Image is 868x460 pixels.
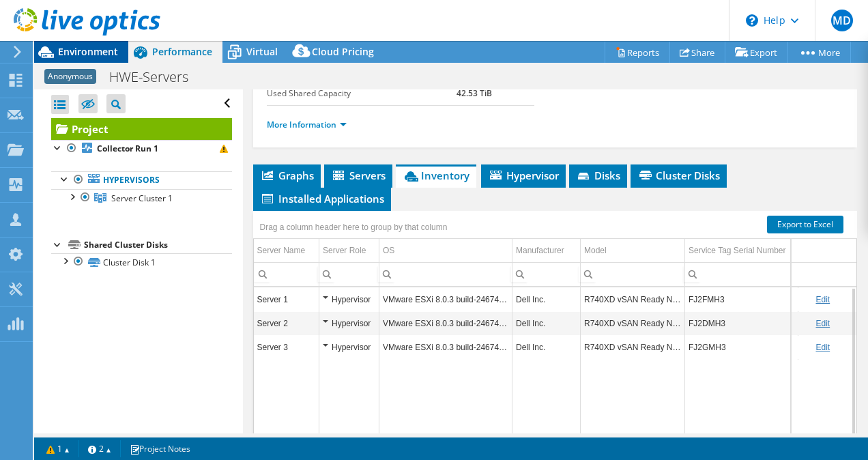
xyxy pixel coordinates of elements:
[403,169,469,182] span: Inventory
[323,291,375,308] div: Hypervisor
[605,42,670,63] a: Reports
[319,239,379,263] td: Server Role Column
[254,262,319,286] td: Column Server Name, Filter cell
[787,42,851,63] a: More
[84,237,232,253] div: Shared Cluster Disks
[323,242,366,259] div: Server Role
[512,262,581,286] td: Column Manufacturer, Filter cell
[51,189,232,207] a: Server Cluster 1
[512,239,581,263] td: Manufacturer Column
[254,287,319,311] td: Column Server Name, Value Server 1
[319,335,379,359] td: Column Server Role, Value Hypervisor
[379,311,512,335] td: Column OS, Value VMware ESXi 8.0.3 build-24674464
[58,45,118,58] span: Environment
[254,239,319,263] td: Server Name Column
[831,10,853,31] span: MD
[689,242,786,259] div: Service Tag Serial Number
[685,335,798,359] td: Column Service Tag Serial Number, Value FJ2GMH3
[103,70,209,85] h1: HWE-Servers
[815,343,830,352] a: Edit
[379,239,512,263] td: OS Column
[685,311,798,335] td: Column Service Tag Serial Number, Value FJ2DMH3
[685,287,798,311] td: Column Service Tag Serial Number, Value FJ2FMH3
[260,169,314,182] span: Graphs
[319,262,379,286] td: Column Server Role, Filter cell
[323,315,375,332] div: Hypervisor
[97,143,158,154] b: Collector Run 1
[576,169,620,182] span: Disks
[319,287,379,311] td: Column Server Role, Value Hypervisor
[323,339,375,356] div: Hypervisor
[260,192,384,205] span: Installed Applications
[246,45,278,58] span: Virtual
[746,14,758,27] svg: \n
[581,335,685,359] td: Column Model, Value R740XD vSAN Ready Node
[37,440,79,457] a: 1
[120,440,200,457] a: Project Notes
[254,335,319,359] td: Column Server Name, Value Server 3
[257,218,451,237] div: Drag a column header here to group by that column
[111,192,173,204] span: Server Cluster 1
[312,45,374,58] span: Cloud Pricing
[581,262,685,286] td: Column Model, Filter cell
[637,169,720,182] span: Cluster Disks
[512,287,581,311] td: Column Manufacturer, Value Dell Inc.
[383,242,394,259] div: OS
[78,440,121,457] a: 2
[267,87,457,100] label: Used Shared Capacity
[669,42,725,63] a: Share
[512,311,581,335] td: Column Manufacturer, Value Dell Inc.
[725,42,788,63] a: Export
[44,69,96,84] span: Anonymous
[51,118,232,140] a: Project
[379,335,512,359] td: Column OS, Value VMware ESXi 8.0.3 build-24674464
[51,253,232,271] a: Cluster Disk 1
[581,239,685,263] td: Model Column
[767,216,843,233] a: Export to Excel
[267,119,347,130] a: More Information
[581,287,685,311] td: Column Model, Value R740XD vSAN Ready Node
[516,242,564,259] div: Manufacturer
[51,171,232,189] a: Hypervisors
[379,262,512,286] td: Column OS, Filter cell
[488,169,559,182] span: Hypervisor
[457,87,492,99] b: 42.53 TiB
[685,262,798,286] td: Column Service Tag Serial Number, Filter cell
[331,169,386,182] span: Servers
[51,140,232,158] a: Collector Run 1
[379,287,512,311] td: Column OS, Value VMware ESXi 8.0.3 build-24674464
[319,311,379,335] td: Column Server Role, Value Hypervisor
[685,239,798,263] td: Service Tag Serial Number Column
[254,311,319,335] td: Column Server Name, Value Server 2
[815,319,830,328] a: Edit
[584,242,607,259] div: Model
[815,295,830,304] a: Edit
[581,311,685,335] td: Column Model, Value R740XD vSAN Ready Node
[257,242,306,259] div: Server Name
[512,335,581,359] td: Column Manufacturer, Value Dell Inc.
[152,45,212,58] span: Performance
